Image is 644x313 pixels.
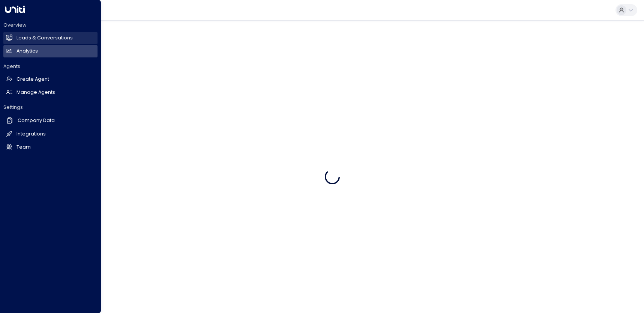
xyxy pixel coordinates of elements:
[17,48,38,55] h2: Analytics
[3,86,98,99] a: Manage Agents
[3,141,98,153] a: Team
[18,117,55,124] h2: Company Data
[17,35,73,42] h2: Leads & Conversations
[17,131,46,138] h2: Integrations
[3,32,98,44] a: Leads & Conversations
[3,128,98,140] a: Integrations
[3,73,98,86] a: Create Agent
[3,22,98,29] h2: Overview
[3,45,98,57] a: Analytics
[3,114,98,127] a: Company Data
[3,104,98,111] h2: Settings
[17,89,55,96] h2: Manage Agents
[17,76,49,83] h2: Create Agent
[17,144,31,151] h2: Team
[3,63,98,70] h2: Agents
